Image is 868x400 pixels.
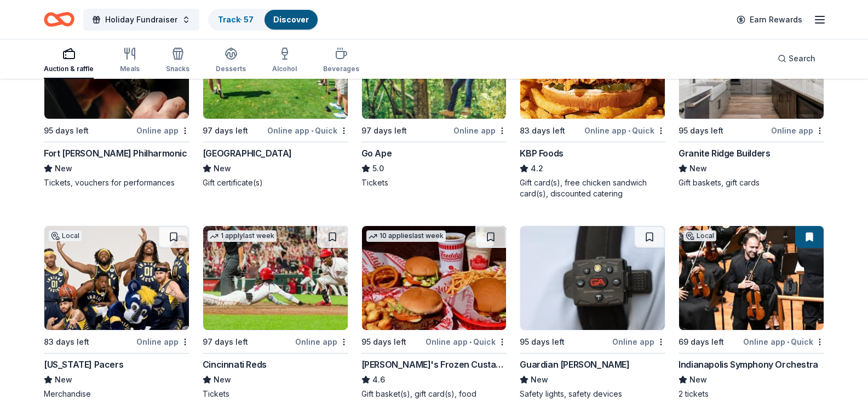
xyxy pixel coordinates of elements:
[584,124,665,137] div: Online app Quick
[679,14,824,188] a: Image for Granite Ridge BuildersLocal95 days leftOnline appGranite Ridge BuildersNewGift baskets,...
[44,177,189,188] div: Tickets, vouchers for performances
[272,65,297,73] div: Alcohol
[679,335,724,349] div: 69 days left
[789,52,815,65] span: Search
[203,389,348,399] div: Tickets
[743,335,824,349] div: Online app Quick
[520,335,565,349] div: 95 days left
[323,43,359,79] button: Beverages
[203,14,348,188] a: Image for French Lick Resort1 applylast weekLocal97 days leftOnline app•Quick[GEOGRAPHIC_DATA]New...
[683,230,716,241] div: Local
[105,13,177,26] span: Holiday Fundraiser
[520,14,665,199] a: Image for KBP Foods9 applieslast week83 days leftOnline app•QuickKBP Foods4.2Gift card(s), free c...
[362,226,507,330] img: Image for Freddy's Frozen Custard & Steakburgers
[628,126,630,135] span: •
[612,335,665,349] div: Online app
[769,48,824,69] button: Search
[166,65,189,73] div: Snacks
[49,230,82,241] div: Local
[361,389,507,399] div: Gift basket(s), gift card(s), food
[689,373,707,386] span: New
[679,389,824,399] div: 2 tickets
[361,225,507,399] a: Image for Freddy's Frozen Custard & Steakburgers10 applieslast week95 days leftOnline app•Quick[P...
[203,335,248,349] div: 97 days left
[366,230,446,242] div: 10 applies last week
[520,124,565,137] div: 83 days left
[520,358,629,371] div: Guardian [PERSON_NAME]
[136,124,189,137] div: Online app
[272,43,297,79] button: Alcohol
[267,124,348,137] div: Online app Quick
[44,225,189,399] a: Image for Indiana PacersLocal83 days leftOnline app[US_STATE] PacersNewMerchandise
[203,177,348,188] div: Gift certificate(s)
[44,358,123,371] div: [US_STATE] Pacers
[216,65,246,73] div: Desserts
[520,177,665,199] div: Gift card(s), free chicken sandwich card(s), discounted catering
[679,124,723,137] div: 95 days left
[372,373,385,386] span: 4.6
[679,358,818,371] div: Indianapolis Symphony Orchestra
[679,225,824,399] a: Image for Indianapolis Symphony OrchestraLocal69 days leftOnline app•QuickIndianapolis Symphony O...
[203,124,248,137] div: 97 days left
[679,147,770,160] div: Granite Ridge Builders
[689,162,707,175] span: New
[361,358,507,371] div: [PERSON_NAME]'s Frozen Custard & Steakburgers
[203,225,348,399] a: Image for Cincinnati Reds1 applylast week97 days leftOnline appCincinnati RedsNewTickets
[55,162,72,175] span: New
[55,373,72,386] span: New
[44,65,94,73] div: Auction & raffle
[216,43,246,79] button: Desserts
[203,358,267,371] div: Cincinnati Reds
[166,43,189,79] button: Snacks
[203,226,348,330] img: Image for Cincinnati Reds
[520,389,665,399] div: Safety lights, safety devices
[453,124,507,137] div: Online app
[679,177,824,188] div: Gift baskets, gift cards
[323,65,359,73] div: Beverages
[208,230,277,242] div: 1 apply last week
[361,14,507,188] a: Image for Go Ape1 applylast week97 days leftOnline appGo Ape5.0Tickets
[361,335,406,349] div: 95 days left
[372,162,384,175] span: 5.0
[44,14,189,188] a: Image for Fort Wayne PhilharmonicLocal95 days leftOnline appFort [PERSON_NAME] PhilharmonicNewTic...
[120,43,140,79] button: Meals
[531,373,548,386] span: New
[295,335,348,349] div: Online app
[44,147,187,160] div: Fort [PERSON_NAME] Philharmonic
[44,124,89,137] div: 95 days left
[361,177,507,188] div: Tickets
[83,9,199,31] button: Holiday Fundraiser
[469,338,472,346] span: •
[520,226,665,330] img: Image for Guardian Angel Device
[426,335,507,349] div: Online app Quick
[218,15,254,24] a: Track· 57
[273,15,309,24] a: Discover
[208,9,319,31] button: Track· 57Discover
[531,162,543,175] span: 4.2
[679,226,824,330] img: Image for Indianapolis Symphony Orchestra
[203,147,292,160] div: [GEOGRAPHIC_DATA]
[361,124,407,137] div: 97 days left
[214,162,231,175] span: New
[730,10,809,30] a: Earn Rewards
[771,124,824,137] div: Online app
[136,335,189,349] div: Online app
[787,338,789,346] span: •
[520,147,563,160] div: KBP Foods
[44,43,94,79] button: Auction & raffle
[44,389,189,399] div: Merchandise
[44,226,189,330] img: Image for Indiana Pacers
[214,373,231,386] span: New
[120,65,140,73] div: Meals
[44,335,89,349] div: 83 days left
[520,225,665,399] a: Image for Guardian Angel Device95 days leftOnline appGuardian [PERSON_NAME]NewSafety lights, safe...
[311,126,313,135] span: •
[44,7,74,32] a: Home
[361,147,392,160] div: Go Ape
